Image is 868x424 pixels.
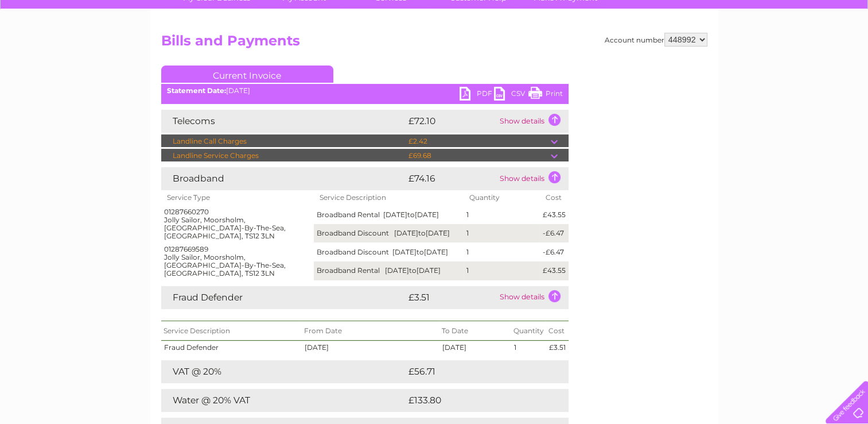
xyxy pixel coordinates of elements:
img: logo.png [30,30,89,65]
span: to [409,266,417,275]
div: 01287660270 Jolly Sailor, Moorsholm, [GEOGRAPHIC_DATA]-By-The-Sea, [GEOGRAPHIC_DATA], TS12 3LN [164,208,311,240]
td: 1 [511,341,546,354]
td: Landline Service Charges [161,149,406,163]
td: VAT @ 20% [161,360,406,383]
th: Service Type [161,190,314,205]
span: to [418,229,426,237]
div: Clear Business is a trading name of Verastar Limited (registered in [GEOGRAPHIC_DATA] No. 3667643... [164,6,706,56]
b: Statement Date: [167,86,226,95]
td: £3.51 [406,286,497,309]
td: Show details [497,167,569,190]
a: Current Invoice [161,65,333,83]
td: Water @ 20% VAT [161,389,406,412]
th: Cost [539,190,568,205]
td: Broadband Discount [DATE] [DATE] [314,224,464,243]
td: 1 [464,261,540,280]
td: [DATE] [439,341,511,354]
a: Log out [830,49,857,57]
td: Show details [497,286,569,309]
div: Account number [605,33,707,47]
td: £74.16 [406,167,497,190]
td: £2.42 [406,134,551,148]
td: £72.10 [406,110,497,133]
a: 0333 014 3131 [652,6,731,20]
th: Service Description [314,190,464,205]
td: £43.55 [539,205,568,224]
div: 01287669589 Jolly Sailor, Moorsholm, [GEOGRAPHIC_DATA]-By-The-Sea, [GEOGRAPHIC_DATA], TS12 3LN [164,245,311,277]
a: Water [666,49,688,57]
a: PDF [460,87,494,103]
span: to [417,248,424,256]
td: 1 [464,242,540,261]
td: Broadband Rental [DATE] [DATE] [314,205,464,224]
td: Landline Call Charges [161,134,406,148]
td: -£6.47 [539,242,568,261]
td: -£6.47 [539,224,568,243]
td: Fraud Defender [161,286,406,309]
a: Telecoms [727,49,761,57]
th: Quantity [511,321,546,341]
td: £133.80 [406,389,547,412]
a: Print [528,87,563,103]
td: [DATE] [301,341,439,354]
th: Service Description [161,321,302,341]
td: Broadband Discount [DATE] [DATE] [314,242,464,261]
td: Fraud Defender [161,341,302,354]
td: 1 [464,205,540,224]
th: Cost [546,321,568,341]
td: 1 [464,224,540,243]
td: £3.51 [546,341,568,354]
div: [DATE] [161,87,569,95]
a: Energy [695,49,720,57]
span: to [407,210,415,219]
td: £56.71 [406,360,544,383]
td: Telecoms [161,110,406,133]
td: £69.68 [406,149,551,163]
td: Broadband Rental [DATE] [DATE] [314,261,464,280]
td: Broadband [161,167,406,190]
a: CSV [494,87,528,103]
td: Show details [497,110,569,133]
th: To Date [439,321,511,341]
th: From Date [301,321,439,341]
a: Contact [792,49,820,57]
td: £43.55 [539,261,568,280]
h2: Bills and Payments [161,33,707,55]
a: Blog [768,49,785,57]
th: Quantity [464,190,540,205]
